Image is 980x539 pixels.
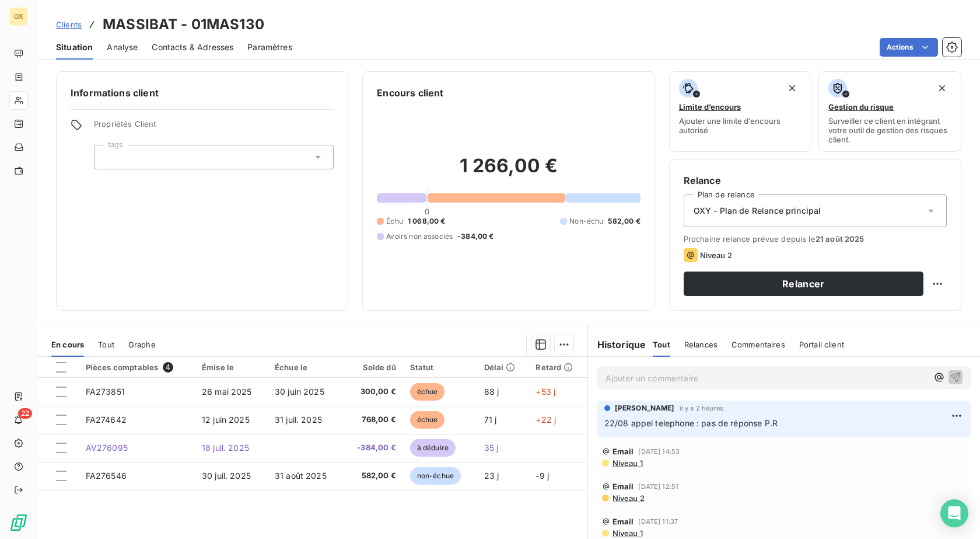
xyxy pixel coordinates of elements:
button: Actions [880,38,938,57]
span: Surveiller ce client en intégrant votre outil de gestion des risques client. [828,116,951,144]
h3: MASSIBAT - 01MAS130 [103,14,264,35]
span: Email [612,447,634,456]
span: Contacts & Adresses [152,41,233,53]
span: [PERSON_NAME] [615,403,675,413]
span: [DATE] 12:51 [638,483,678,490]
span: Clients [56,20,82,29]
span: Analyse [107,41,138,53]
span: 768,00 € [350,414,396,426]
span: 71 j [484,415,497,425]
span: -384,00 € [350,442,396,454]
a: Clients [56,19,82,30]
span: 22/08 appel telephone : pas de réponse P.R [604,418,778,428]
span: Ajouter une limite d’encours autorisé [679,116,802,135]
div: Open Intercom Messenger [940,499,968,527]
span: 30 juin 2025 [275,387,324,397]
span: 26 mai 2025 [202,387,252,397]
button: Relancer [684,272,923,296]
div: Retard [535,363,580,372]
span: échue [410,383,445,401]
span: FA274642 [86,415,127,425]
img: Logo LeanPay [9,513,28,532]
span: Gestion du risque [828,102,894,112]
span: Tout [653,340,670,349]
span: 0 [425,207,429,216]
h2: 1 266,00 € [377,154,640,189]
span: Email [612,517,634,526]
button: Limite d’encoursAjouter une limite d’encours autorisé [669,71,812,152]
span: Niveau 2 [611,493,645,503]
div: Émise le [202,363,261,372]
span: il y a 2 heures [680,405,723,412]
span: +53 j [535,387,555,397]
span: 23 j [484,471,499,481]
span: Situation [56,41,93,53]
span: 582,00 € [608,216,640,227]
h6: Encours client [377,86,443,100]
span: Niveau 2 [700,251,732,260]
span: OXY - Plan de Relance principal [694,205,821,217]
button: Gestion du risqueSurveiller ce client en intégrant votre outil de gestion des risques client. [818,71,961,152]
span: -9 j [535,471,549,481]
span: 1 068,00 € [408,216,446,227]
div: Délai [484,363,522,372]
span: 21 août 2025 [815,234,864,244]
span: 31 août 2025 [275,471,327,481]
span: échue [410,411,445,429]
span: Tout [98,340,114,349]
span: à déduire [410,439,456,457]
span: Graphe [128,340,156,349]
span: Commentaires [731,340,785,349]
span: Email [612,482,634,491]
span: En cours [51,340,84,349]
span: -384,00 € [457,231,494,242]
span: Avoirs non associés [386,231,453,242]
span: non-échue [410,467,461,485]
input: Ajouter une valeur [104,152,113,162]
span: Propriétés Client [94,119,334,135]
span: 88 j [484,387,499,397]
span: Échu [386,216,403,227]
span: Paramètres [247,41,292,53]
span: 30 juil. 2025 [202,471,251,481]
div: Échue le [275,363,336,372]
span: 35 j [484,443,499,453]
h6: Historique [588,338,646,352]
div: Pièces comptables [86,362,188,373]
span: FA276546 [86,471,127,481]
span: Portail client [799,340,844,349]
span: Prochaine relance prévue depuis le [684,234,947,244]
div: Statut [410,363,470,372]
span: 4 [163,362,173,373]
span: Limite d’encours [679,102,741,112]
span: [DATE] 14:53 [638,448,680,455]
span: AV276095 [86,443,128,453]
span: [DATE] 11:37 [638,518,678,525]
span: 22 [18,408,32,419]
span: +22 j [535,415,556,425]
h6: Informations client [71,86,334,100]
span: 300,00 € [350,386,396,398]
h6: Relance [684,173,947,187]
span: Relances [684,340,717,349]
span: Non-échu [569,216,603,227]
span: FA273851 [86,387,125,397]
span: 582,00 € [350,470,396,482]
div: Solde dû [350,363,396,372]
div: OX [9,7,28,26]
span: 18 juil. 2025 [202,443,249,453]
span: Niveau 1 [611,458,643,468]
span: 12 juin 2025 [202,415,250,425]
span: 31 juil. 2025 [275,415,322,425]
span: Niveau 1 [611,528,643,538]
